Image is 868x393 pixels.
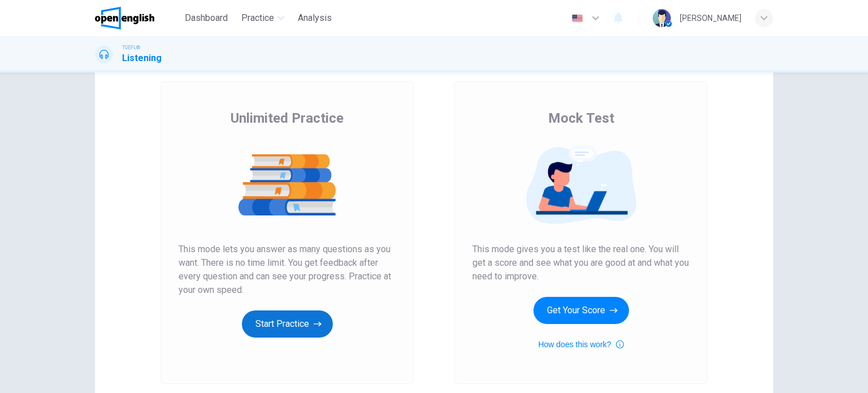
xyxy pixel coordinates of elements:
button: Analysis [293,8,336,28]
h1: Listening [122,51,162,65]
span: Mock Test [548,109,614,127]
button: How does this work? [538,338,623,351]
button: Start Practice [242,310,333,338]
button: Get Your Score [533,297,629,324]
a: OpenEnglish logo [95,7,180,29]
span: Analysis [298,11,332,25]
span: Unlimited Practice [231,109,344,127]
span: TOEFL® [122,44,140,51]
img: en [570,14,584,23]
span: Dashboard [185,11,228,25]
span: Practice [241,11,274,25]
span: This mode gives you a test like the real one. You will get a score and see what you are good at a... [472,243,689,283]
button: Practice [237,8,289,28]
button: Dashboard [180,8,232,28]
span: This mode lets you answer as many questions as you want. There is no time limit. You get feedback... [179,243,396,297]
img: Profile picture [653,9,671,27]
img: OpenEnglish logo [95,7,154,29]
div: [PERSON_NAME] [680,11,741,25]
